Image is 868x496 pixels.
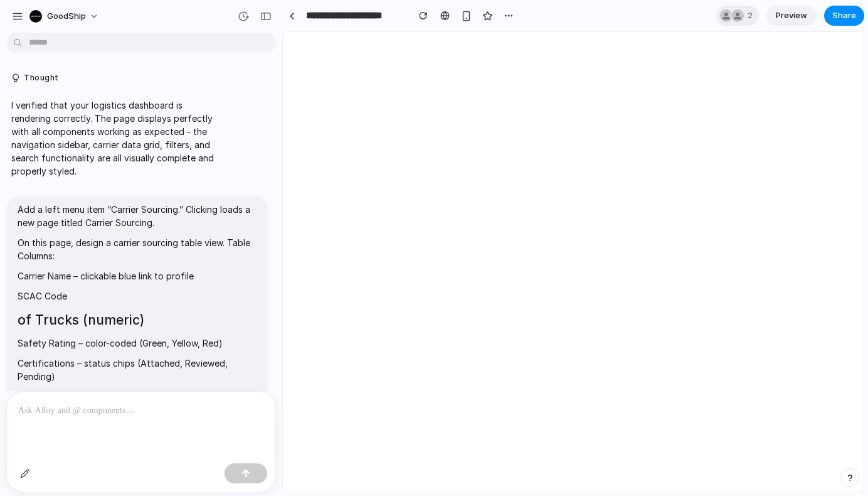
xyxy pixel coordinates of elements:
[11,99,221,178] p: I verified that your logistics dashboard is rendering correctly. The page displays perfectly with...
[18,289,257,303] p: SCAC Code
[824,6,864,26] button: Share
[18,310,257,330] h1: of Trucks (numeric)
[776,9,807,22] span: Preview
[47,10,86,23] span: GoodShip
[18,357,257,383] p: Certifications – status chips (Attached, Reviewed, Pending)
[18,269,257,283] p: Carrier Name – clickable blue link to profile
[748,9,756,22] span: 2
[716,6,759,26] div: 2
[18,236,257,262] p: On this page, design a carrier sourcing table view. Table Columns:
[18,203,257,229] p: Add a left menu item “Carrier Sourcing.” Clicking loads a new page titled Carrier Sourcing.
[24,6,105,26] button: GoodShip
[18,391,257,404] p: Preferred Lanes – numeric count
[832,9,856,22] span: Share
[18,337,257,350] p: Safety Rating – color-coded (Green, Yellow, Red)
[766,6,817,26] a: Preview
